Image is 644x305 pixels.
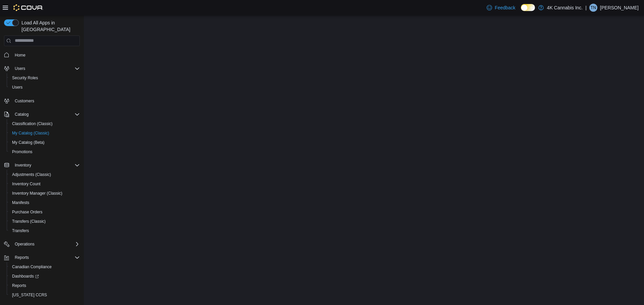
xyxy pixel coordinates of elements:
[9,138,47,146] a: My Catalog (Beta)
[15,112,29,117] span: Catalog
[9,74,80,82] span: Security Roles
[7,272,83,281] a: Dashboards
[19,19,80,33] span: Load All Apps in [GEOGRAPHIC_DATA]
[7,189,83,198] button: Inventory Manager (Classic)
[12,97,80,105] span: Customers
[9,227,32,235] a: Transfers
[7,128,83,138] button: My Catalog (Classic)
[7,170,83,179] button: Adjustments (Classic)
[7,281,83,290] button: Reports
[9,217,80,225] span: Transfers (Classic)
[9,272,80,280] span: Dashboards
[9,148,35,156] a: Promotions
[12,65,28,73] button: Users
[12,200,29,205] span: Manifests
[9,199,80,207] span: Manifests
[13,4,43,11] img: Cova
[12,264,52,270] span: Canadian Compliance
[589,4,597,12] div: Tomas Nunez
[9,120,55,128] a: Classification (Classic)
[9,272,42,280] a: Dashboards
[7,138,83,147] button: My Catalog (Beta)
[1,50,83,60] button: Home
[9,189,80,197] span: Inventory Manager (Classic)
[1,110,83,119] button: Catalog
[12,240,37,248] button: Operations
[12,97,37,105] a: Customers
[1,253,83,262] button: Reports
[7,198,83,207] button: Manifests
[7,179,83,189] button: Inventory Count
[12,149,33,155] span: Promotions
[9,263,80,271] span: Canadian Compliance
[9,83,80,91] span: Users
[12,181,41,187] span: Inventory Count
[15,241,35,247] span: Operations
[9,74,41,82] a: Security Roles
[9,129,80,137] span: My Catalog (Classic)
[521,11,521,11] span: Dark Mode
[521,4,535,11] input: Dark Mode
[7,207,83,217] button: Purchase Orders
[9,171,54,179] a: Adjustments (Classic)
[9,208,80,216] span: Purchase Orders
[12,209,43,215] span: Purchase Orders
[12,121,53,126] span: Classification (Classic)
[9,291,50,299] a: [US_STATE] CCRS
[7,119,83,128] button: Classification (Classic)
[9,171,80,179] span: Adjustments (Classic)
[12,110,31,118] button: Catalog
[9,180,43,188] a: Inventory Count
[12,140,45,145] span: My Catalog (Beta)
[9,120,80,128] span: Classification (Classic)
[9,208,45,216] a: Purchase Orders
[1,239,83,249] button: Operations
[9,129,52,137] a: My Catalog (Classic)
[1,96,83,106] button: Customers
[9,189,65,197] a: Inventory Manager (Classic)
[7,226,83,235] button: Transfers
[7,147,83,157] button: Promotions
[9,227,80,235] span: Transfers
[9,282,80,290] span: Reports
[12,283,26,288] span: Reports
[9,263,54,271] a: Canadian Compliance
[12,292,47,298] span: [US_STATE] CCRS
[12,65,80,73] span: Users
[12,219,46,224] span: Transfers (Classic)
[12,110,80,118] span: Catalog
[7,262,83,272] button: Canadian Compliance
[7,73,83,83] button: Security Roles
[7,83,83,92] button: Users
[9,83,25,91] a: Users
[12,51,80,59] span: Home
[9,291,80,299] span: Washington CCRS
[12,130,49,136] span: My Catalog (Classic)
[9,282,29,290] a: Reports
[1,161,83,170] button: Inventory
[15,98,34,104] span: Customers
[12,253,80,262] span: Reports
[9,217,48,225] a: Transfers (Classic)
[12,228,29,233] span: Transfers
[591,4,596,12] span: TN
[9,138,80,146] span: My Catalog (Beta)
[12,240,80,248] span: Operations
[12,161,34,169] button: Inventory
[12,51,28,59] a: Home
[9,148,80,156] span: Promotions
[15,53,25,58] span: Home
[12,253,32,262] button: Reports
[600,4,639,12] p: [PERSON_NAME]
[495,4,515,11] span: Feedback
[15,163,31,168] span: Inventory
[12,172,51,177] span: Adjustments (Classic)
[12,161,80,169] span: Inventory
[9,199,32,207] a: Manifests
[7,217,83,226] button: Transfers (Classic)
[12,75,38,81] span: Security Roles
[12,274,39,279] span: Dashboards
[9,180,80,188] span: Inventory Count
[12,85,22,90] span: Users
[15,255,29,260] span: Reports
